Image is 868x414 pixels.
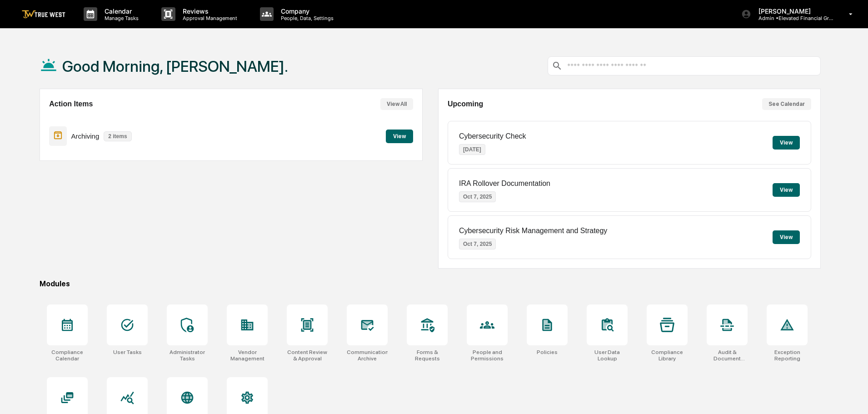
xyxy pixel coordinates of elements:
[227,349,268,362] div: Vendor Management
[113,349,142,355] div: User Tasks
[287,349,328,362] div: Content Review & Approval
[587,349,628,362] div: User Data Lookup
[347,349,388,362] div: Communications Archive
[62,57,288,75] h1: Good Morning, [PERSON_NAME].
[707,349,748,362] div: Audit & Document Logs
[751,15,836,21] p: Admin • Elevated Financial Group
[773,136,800,150] button: View
[49,100,93,108] h2: Action Items
[71,132,100,140] p: Archiving
[167,349,208,362] div: Administrator Tasks
[97,7,143,15] p: Calendar
[459,227,607,235] p: Cybersecurity Risk Management and Strategy
[459,180,550,188] p: IRA Rollover Documentation
[647,349,688,362] div: Compliance Library
[459,144,485,155] p: [DATE]
[380,98,413,110] button: View All
[751,7,836,15] p: [PERSON_NAME]
[762,98,811,110] button: See Calendar
[767,349,808,362] div: Exception Reporting
[274,15,338,21] p: People, Data, Settings
[47,349,88,362] div: Compliance Calendar
[175,7,242,15] p: Reviews
[467,349,508,362] div: People and Permissions
[274,7,338,15] p: Company
[22,10,65,19] img: logo
[459,132,526,140] p: Cybersecurity Check
[40,279,821,288] div: Modules
[459,239,496,249] p: Oct 7, 2025
[448,100,483,108] h2: Upcoming
[773,230,800,244] button: View
[537,349,558,355] div: Policies
[386,131,413,140] a: View
[459,191,496,202] p: Oct 7, 2025
[773,183,800,197] button: View
[839,384,863,409] iframe: Open customer support
[97,15,143,21] p: Manage Tasks
[407,349,448,362] div: Forms & Requests
[386,130,413,143] button: View
[175,15,242,21] p: Approval Management
[104,131,131,141] p: 2 items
